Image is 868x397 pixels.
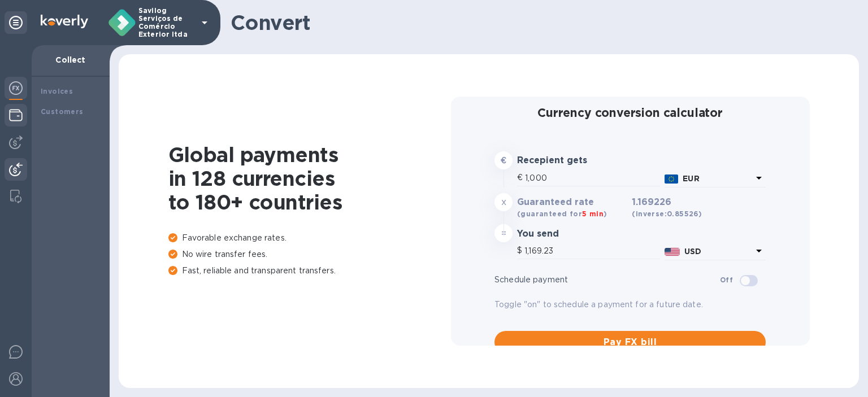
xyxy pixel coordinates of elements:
[525,169,660,186] input: Amount
[684,247,701,256] b: USD
[504,335,757,349] span: Pay FX bill
[41,54,101,66] p: Collect
[9,81,23,95] img: Foreign exchange
[494,299,766,311] p: Toggle "on" to schedule a payment for a future date.
[632,197,702,220] h3: 1.169226
[494,331,766,354] button: Pay FX bill
[517,229,627,239] h3: You send
[517,169,525,186] div: €
[138,7,195,38] p: Savilog Serviços de Comércio Exterior ltda
[665,248,680,256] img: USD
[501,156,506,165] strong: €
[494,193,513,211] div: x
[517,155,627,166] h3: Recepient gets
[720,276,733,284] b: Off
[41,107,84,116] b: Customers
[494,224,513,242] div: =
[582,210,604,218] span: 5 min
[41,15,88,28] img: Logo
[168,248,451,260] p: No wire transfer fees.
[168,143,451,214] h1: Global payments in 128 currencies to 180+ countries
[5,11,27,34] div: Unpin categories
[517,242,524,259] div: $
[632,210,702,218] b: (inverse: 0.85526 )
[9,108,23,122] img: Wallets
[168,265,451,277] p: Fast, reliable and transparent transfers.
[683,174,699,183] b: EUR
[494,106,766,120] h2: Currency conversion calculator
[517,197,627,208] h3: Guaranteed rate
[168,232,451,244] p: Favorable exchange rates.
[41,87,73,95] b: Invoices
[231,11,850,34] h1: Convert
[494,274,720,286] p: Schedule payment
[517,210,607,218] b: (guaranteed for )
[524,242,660,259] input: Amount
